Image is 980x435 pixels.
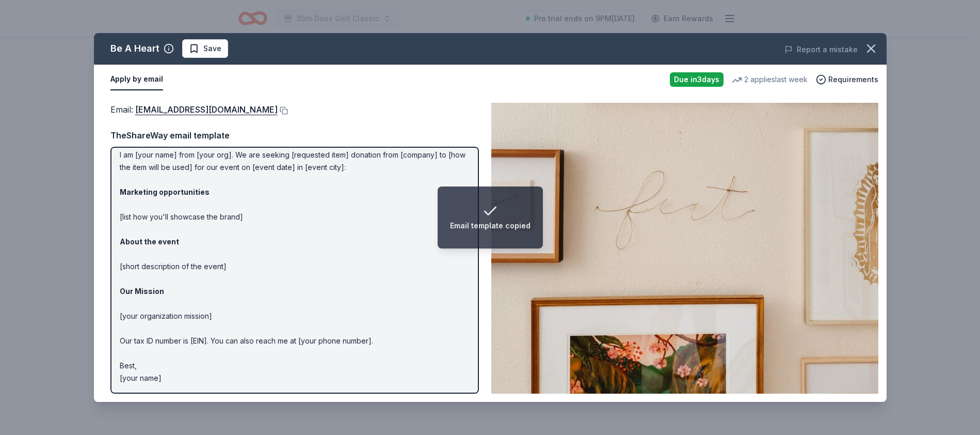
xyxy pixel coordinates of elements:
[670,72,724,87] div: Due in 3 days
[120,188,210,196] strong: Marketing opportunities
[120,287,164,296] strong: Our Mission
[816,73,878,86] button: Requirements
[135,103,278,116] a: [EMAIL_ADDRESS][DOMAIN_NAME]
[120,237,179,246] strong: About the event
[491,103,878,394] img: Image for Be A Heart
[120,124,470,384] p: Hi [name/there], I am [your name] from [your org]. We are seeking [requested item] donation from ...
[828,73,878,86] span: Requirements
[203,42,221,55] span: Save
[450,220,531,232] div: Email template copied
[182,39,228,58] button: Save
[110,69,163,90] button: Apply by email
[110,104,278,115] span: Email :
[732,73,808,86] div: 2 applies last week
[110,40,159,57] div: Be A Heart
[784,43,858,56] button: Report a mistake
[110,129,479,142] div: TheShareWay email template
